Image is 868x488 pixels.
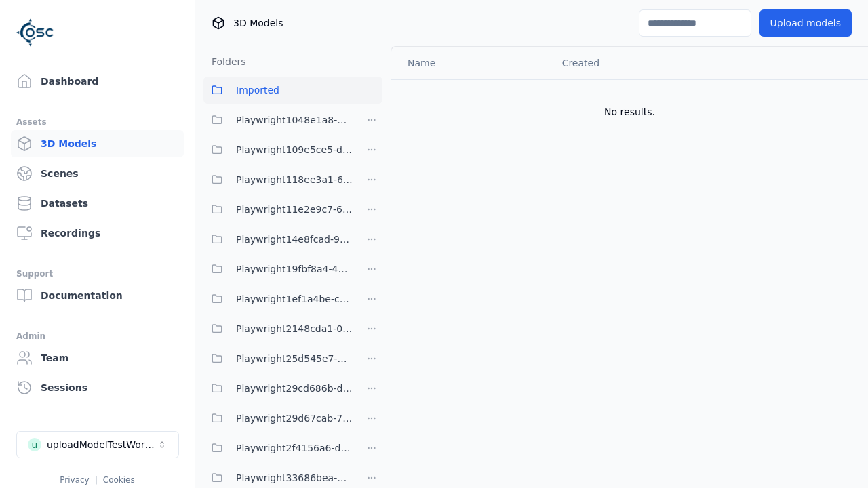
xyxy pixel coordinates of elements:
[11,220,184,247] a: Recordings
[203,434,353,462] button: Playwright2f4156a6-d13a-4a07-9939-3b63c43a9416
[236,350,353,367] span: Playwright25d545e7-ff08-4d3b-b8cd-ba97913ee80b
[16,266,178,282] div: Support
[203,106,353,134] button: Playwright1048e1a8-7157-4402-9d51-a0d67d82f98b
[11,282,184,309] a: Documentation
[11,190,184,217] a: Datasets
[203,405,353,432] button: Playwright29d67cab-7655-4a15-9701-4b560da7f167
[236,201,353,218] span: Playwright11e2e9c7-6c23-4ce7-ac48-ea95a4ff6a43
[11,374,184,401] a: Sessions
[203,256,353,283] button: Playwright19fbf8a4-490f-4493-a67b-72679a62db0e
[236,380,353,396] span: Playwright29cd686b-d0c9-4777-aa54-1065c8c7cee8
[236,291,353,307] span: Playwright1ef1a4be-ca25-4334-b22c-6d46e5dc87b0
[236,171,353,188] span: Playwright118ee3a1-6e25-456a-9a29-0f34eaed349c
[103,475,135,485] a: Cookies
[391,79,868,144] td: No results.
[236,261,353,277] span: Playwright19fbf8a4-490f-4493-a67b-72679a62db0e
[16,431,179,458] button: Select a workspace
[203,345,353,372] button: Playwright25d545e7-ff08-4d3b-b8cd-ba97913ee80b
[60,475,89,485] a: Privacy
[16,14,54,52] img: Logo
[11,130,184,157] a: 3D Models
[11,344,184,371] a: Team
[203,77,382,104] button: Imported
[16,114,178,130] div: Assets
[551,47,715,79] th: Created
[759,9,852,37] button: Upload models
[203,136,353,163] button: Playwright109e5ce5-d2cb-4ab8-a55a-98f36a07a7af
[203,226,353,253] button: Playwright14e8fcad-9ce8-4c9f-9ba9-3f066997ed84
[236,231,353,247] span: Playwright14e8fcad-9ce8-4c9f-9ba9-3f066997ed84
[95,475,98,485] span: |
[203,55,246,68] h3: Folders
[391,47,551,79] th: Name
[11,68,184,95] a: Dashboard
[203,166,353,193] button: Playwright118ee3a1-6e25-456a-9a29-0f34eaed349c
[203,375,353,402] button: Playwright29cd686b-d0c9-4777-aa54-1065c8c7cee8
[236,321,353,337] span: Playwright2148cda1-0135-4eee-9a3e-ba7e638b60a6
[236,112,353,128] span: Playwright1048e1a8-7157-4402-9d51-a0d67d82f98b
[236,470,353,486] span: Playwright33686bea-41a4-43c8-b27a-b40c54b773e3
[236,82,279,98] span: Imported
[11,160,184,187] a: Scenes
[203,196,353,223] button: Playwright11e2e9c7-6c23-4ce7-ac48-ea95a4ff6a43
[203,315,353,342] button: Playwright2148cda1-0135-4eee-9a3e-ba7e638b60a6
[203,285,353,312] button: Playwright1ef1a4be-ca25-4334-b22c-6d46e5dc87b0
[236,142,353,158] span: Playwright109e5ce5-d2cb-4ab8-a55a-98f36a07a7af
[28,438,41,451] div: u
[236,440,353,456] span: Playwright2f4156a6-d13a-4a07-9939-3b63c43a9416
[233,16,283,30] span: 3D Models
[236,410,353,426] span: Playwright29d67cab-7655-4a15-9701-4b560da7f167
[47,438,157,451] div: uploadModelTestWorkspace
[16,328,178,344] div: Admin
